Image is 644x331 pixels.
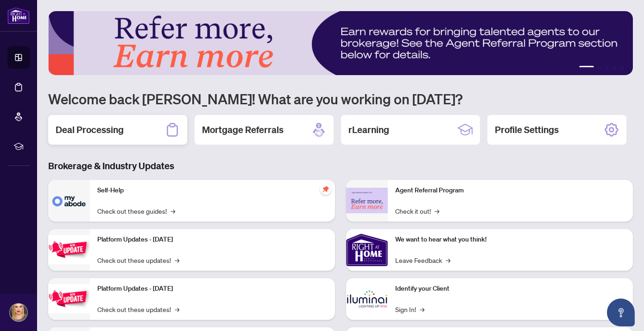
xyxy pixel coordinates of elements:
[170,206,175,216] span: →
[435,206,439,216] span: →
[446,255,450,265] span: →
[395,235,625,245] p: We want to hear what you think!
[612,66,616,70] button: 4
[48,11,633,75] img: Slide 0
[7,7,30,24] img: logo
[395,185,625,196] p: Agent Referral Program
[395,255,450,265] a: Leave Feedback→
[395,284,625,294] p: Identify your Client
[346,278,388,320] img: Identify your Client
[348,123,389,136] h2: rLearning
[56,123,124,136] h2: Deal Processing
[320,184,331,195] span: pushpin
[346,229,388,271] img: We want to hear what you think!
[10,304,27,321] img: Profile Icon
[175,255,179,265] span: →
[579,66,594,70] button: 1
[620,66,624,70] button: 5
[97,304,179,314] a: Check out these updates!→
[495,123,559,136] h2: Profile Settings
[48,284,90,313] img: Platform Updates - July 8, 2025
[420,304,424,314] span: →
[48,235,90,264] img: Platform Updates - July 21, 2025
[605,66,609,70] button: 3
[97,235,328,245] p: Platform Updates - [DATE]
[395,206,439,216] a: Check it out!→
[48,180,90,222] img: Self-Help
[97,206,175,216] a: Check out these guides!→
[97,185,328,196] p: Self-Help
[598,66,601,70] button: 2
[202,123,284,136] h2: Mortgage Referrals
[395,304,424,314] a: Sign In!→
[97,284,328,294] p: Platform Updates - [DATE]
[97,255,179,265] a: Check out these updates!→
[48,90,633,108] h1: Welcome back [PERSON_NAME]! What are you working on [DATE]?
[48,159,633,172] h3: Brokerage & Industry Updates
[175,304,179,314] span: →
[607,299,635,326] button: Open asap
[346,188,388,213] img: Agent Referral Program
